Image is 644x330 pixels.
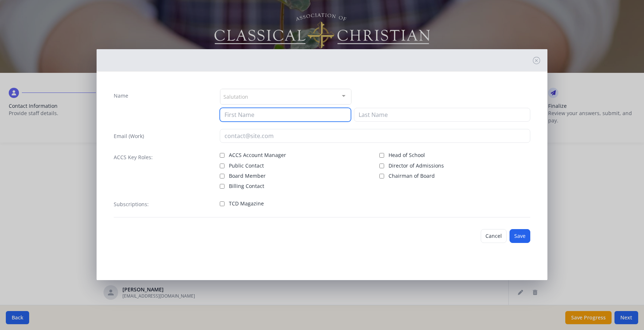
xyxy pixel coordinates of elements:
input: Board Member [220,174,225,178]
label: Subscriptions: [114,201,149,208]
span: ACCS Account Manager [229,152,286,159]
input: Chairman of Board [379,174,384,178]
input: TCD Magazine [220,201,225,206]
span: Head of School [389,152,425,159]
input: Last Name [354,108,530,122]
label: Name [114,92,128,99]
input: Public Contact [220,164,225,168]
input: Billing Contact [220,184,225,189]
input: First Name [220,108,351,122]
input: Director of Admissions [379,164,384,168]
label: ACCS Key Roles: [114,154,153,161]
input: Head of School [379,153,384,158]
input: contact@site.com [220,129,530,143]
span: Chairman of Board [389,172,435,180]
span: TCD Magazine [229,200,264,207]
button: Save [510,229,530,243]
span: Public Contact [229,162,264,169]
input: ACCS Account Manager [220,153,225,158]
span: Director of Admissions [389,162,444,169]
span: Board Member [229,172,266,180]
span: Billing Contact [229,182,264,190]
label: Email (Work) [114,133,144,140]
button: Cancel [481,229,507,243]
span: Salutation [223,92,248,101]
